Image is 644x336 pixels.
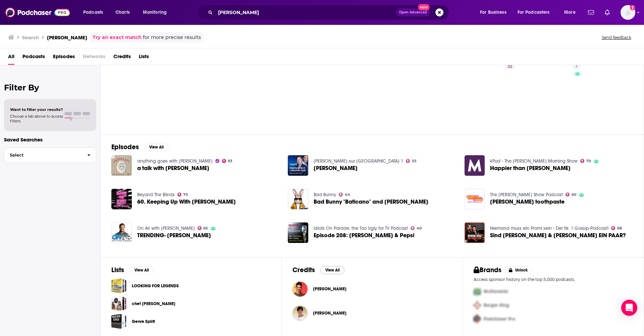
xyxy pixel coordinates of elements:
a: Kendall Jenner [313,286,346,292]
img: a talk with kendall jenner [111,155,132,176]
a: 7 [573,64,580,69]
a: Credits [113,51,131,65]
img: Kendall Jenner [292,282,308,297]
span: a talk with [PERSON_NAME] [137,165,209,171]
h3: [PERSON_NAME] [47,34,87,41]
a: Jean-Luc Lemoine sur Europe 1 [314,158,403,164]
span: Episode 208: [PERSON_NAME] & Pepsi [314,233,414,238]
span: More [564,8,576,17]
a: Kendall Jenner [314,165,358,171]
span: Choose a tab above to access filters. [10,114,63,123]
a: 60 [566,193,576,197]
a: Niemand muss ein Promi sein - Der Nr. 1 Gossip-Podcast! [490,225,608,231]
a: 60. Keeping Up With Kendall Jenner [137,199,236,205]
a: 40 [411,226,422,230]
span: TRENDING- [PERSON_NAME] [137,233,211,238]
a: Happier than Kendall Jenner [465,155,485,176]
div: Search podcasts, credits, & more... [203,5,455,20]
button: Kris JennerKris Jenner [292,302,452,324]
a: 55 [406,159,417,163]
a: Podcasts [22,51,45,65]
a: Happier than Kendall Jenner [490,165,571,171]
span: Want to filter your results? [10,107,63,112]
button: Kendall JennerKendall Jenner [292,278,452,300]
a: Kendall Jenner toothpaste [465,189,485,209]
h2: Episodes [111,143,139,151]
span: Open Advanced [399,11,427,14]
span: Select [4,153,82,157]
a: 93 [222,159,233,163]
a: anything goes with emma chamberlain [137,158,213,164]
a: 68 [611,226,622,230]
a: Episodes [53,51,75,65]
img: Podchaser - Follow, Share and Rate Podcasts [5,6,70,19]
button: Send feedback [600,35,633,40]
a: Lists [139,51,149,65]
a: Bad Bunny [314,192,336,198]
input: Search podcasts, credits, & more... [215,7,396,18]
a: Kris Jenner [313,310,346,316]
button: open menu [513,7,559,18]
span: Bad Bunny "Baticano" and [PERSON_NAME] [314,199,428,205]
a: kPod - The Kidd Kraddick Morning Show [490,158,578,164]
img: Kris Jenner [292,306,308,321]
a: 7 [520,61,585,126]
h2: Lists [111,266,124,274]
a: Genre Spirit [132,318,155,325]
p: Access sponsor history on the top 5,000 podcasts. [474,277,633,282]
a: ListsView All [111,266,154,274]
h2: Brands [474,266,501,274]
a: chef [PERSON_NAME] [132,300,175,307]
span: 60. Keeping Up With [PERSON_NAME] [137,199,236,205]
a: Sind Kendall Jenner & Bella Hadid EIN PAAR? [490,233,626,238]
button: View All [144,143,168,151]
a: EpisodesView All [111,143,168,151]
a: Show notifications dropdown [602,7,612,18]
span: 70 [586,160,591,163]
a: Show notifications dropdown [585,7,597,18]
a: All [8,51,14,65]
span: Podchaser Pro [484,316,515,322]
a: Kendall Jenner toothpaste [490,199,565,205]
img: Sind Kendall Jenner & Bella Hadid EIN PAAR? [465,222,485,243]
span: 32 [507,64,512,70]
span: 7 [575,64,578,70]
button: Open AdvancedNew [396,8,430,16]
span: 40 [417,227,422,230]
button: open menu [78,7,112,18]
a: On Air with Ryan Seacrest [137,225,195,231]
span: Logged in as camsdkc [621,5,635,20]
a: LOOKING FOR LEGENDS [111,278,126,293]
button: View All [320,266,344,274]
span: Sind [PERSON_NAME] & [PERSON_NAME] EIN PAAR? [490,233,626,238]
p: Saved Searches [4,136,96,143]
a: 32 [453,61,518,126]
span: Monitoring [143,8,167,17]
button: Select [4,148,96,163]
span: Charts [115,8,130,17]
button: Show profile menu [621,5,635,20]
img: Episode 208: Kendall Jenner & Pepsi [288,222,308,243]
span: Burger King [484,302,509,308]
img: Third Pro Logo [471,312,484,326]
span: [PERSON_NAME] toothpaste [490,199,565,205]
span: 65 [203,227,208,230]
a: 70 [177,193,188,197]
span: 44 [345,193,350,196]
a: a talk with kendall jenner [137,165,209,171]
span: [PERSON_NAME] [314,165,358,171]
img: Kendall Jenner [288,155,308,176]
span: Genre Spirit [111,314,126,329]
a: CreditsView All [292,266,344,274]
